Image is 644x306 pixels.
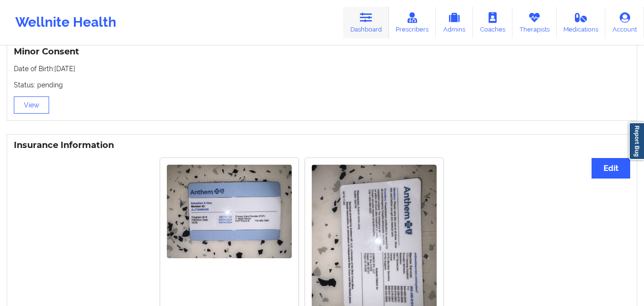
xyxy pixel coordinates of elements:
a: Dashboard [343,7,389,38]
a: Medications [557,7,606,38]
a: Account [605,7,644,38]
a: Coaches [473,7,512,38]
img: Johemy Diaz [167,165,292,259]
a: Therapists [512,7,557,38]
a: Report Bug [629,122,644,160]
p: Status: pending [14,80,630,90]
a: Admins [436,7,473,38]
a: Prescribers [389,7,436,38]
h3: Minor Consent [14,46,630,57]
button: View [14,96,49,114]
h3: Insurance Information [14,140,630,151]
button: Edit [592,158,630,179]
p: Date of Birth: [DATE] [14,64,630,74]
